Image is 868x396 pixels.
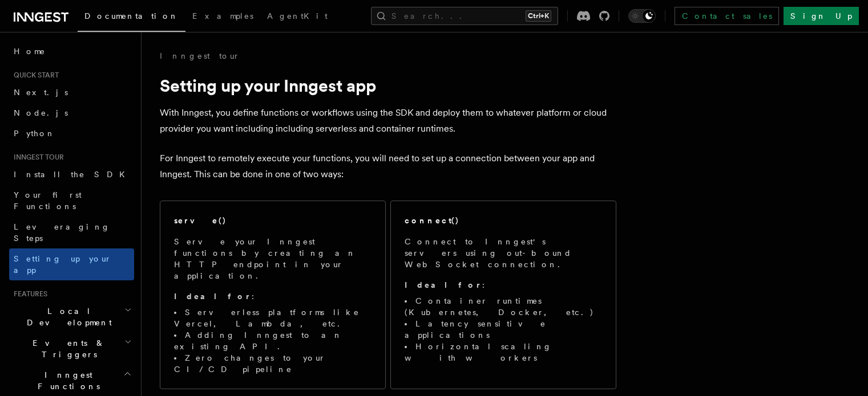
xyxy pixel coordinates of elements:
a: Python [9,123,134,144]
li: Container runtimes (Kubernetes, Docker, etc.) [405,295,602,318]
a: Node.js [9,103,134,123]
span: Quick start [9,71,59,80]
li: Horizontal scaling with workers [405,341,602,364]
span: Examples [192,11,253,21]
span: Your first Functions [14,190,82,211]
a: AgentKit [260,3,334,31]
span: Inngest tour [9,153,64,162]
h2: serve() [174,215,227,226]
button: Toggle dark mode [628,9,656,23]
span: Python [14,129,55,138]
span: Leveraging Steps [14,222,110,243]
span: Inngest Functions [9,369,123,392]
span: Next.js [14,88,68,97]
button: Events & Triggers [9,333,134,365]
a: Leveraging Steps [9,217,134,248]
p: : [174,291,372,302]
a: Sign Up [784,7,859,25]
li: Adding Inngest to an existing API. [174,329,372,352]
li: Latency sensitive applications [405,318,602,341]
li: Zero changes to your CI/CD pipeline [174,352,372,375]
kbd: Ctrl+K [526,10,551,22]
p: With Inngest, you define functions or workflows using the SDK and deploy them to whatever platfor... [160,105,616,137]
span: Install the SDK [14,170,132,179]
span: Documentation [84,11,179,21]
span: Features [9,289,47,299]
a: serve()Serve your Inngest functions by creating an HTTP endpoint in your application.Ideal for:Se... [160,201,386,389]
span: Local Development [9,305,124,328]
a: Documentation [78,3,185,32]
p: : [405,279,602,291]
span: Events & Triggers [9,337,124,360]
strong: Ideal for [405,280,482,289]
h2: connect() [405,215,459,226]
li: Serverless platforms like Vercel, Lambda, etc. [174,307,372,329]
a: Home [9,41,134,62]
h1: Setting up your Inngest app [160,75,616,96]
button: Search...Ctrl+K [371,7,558,25]
a: Next.js [9,82,134,103]
span: Node.js [14,108,68,117]
span: AgentKit [267,11,328,21]
p: Serve your Inngest functions by creating an HTTP endpoint in your application. [174,236,372,281]
a: Your first Functions [9,185,134,217]
p: Connect to Inngest's servers using out-bound WebSocket connection. [405,236,602,270]
a: Examples [185,3,260,31]
a: Install the SDK [9,164,134,185]
button: Local Development [9,301,134,333]
span: Home [14,46,46,57]
a: Inngest tour [160,50,240,62]
span: Setting up your app [14,254,112,275]
a: Setting up your app [9,248,134,280]
a: Contact sales [675,7,779,25]
p: For Inngest to remotely execute your functions, you will need to set up a connection between your... [160,150,616,182]
a: connect()Connect to Inngest's servers using out-bound WebSocket connection.Ideal for:Container ru... [390,201,616,389]
strong: Ideal for [174,292,252,301]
